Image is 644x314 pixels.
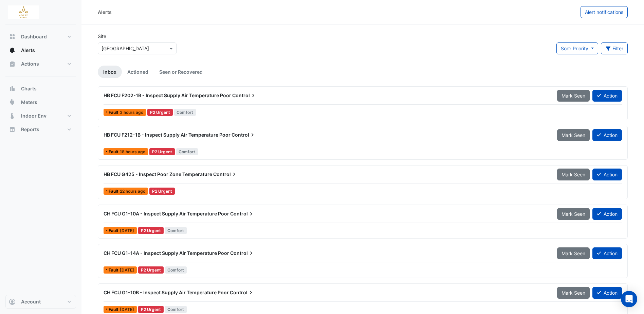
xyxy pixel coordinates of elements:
[562,290,585,296] span: Mark Seen
[120,267,134,273] span: Sat 06-Sep-2025 23:00 IST
[165,306,187,313] span: Comfort
[232,92,257,99] span: Control
[230,210,255,217] span: Control
[621,291,637,307] div: Open Intercom Messenger
[592,208,622,220] button: Action
[21,99,37,106] span: Meters
[9,126,16,133] app-icon: Reports
[557,169,590,180] button: Mark Seen
[149,188,175,195] div: P2 Urgent
[98,33,106,40] label: Site
[21,47,35,54] span: Alerts
[174,109,196,116] span: Comfort
[109,268,120,272] span: Fault
[557,208,590,220] button: Mark Seen
[5,95,76,109] button: Meters
[557,247,590,259] button: Mark Seen
[165,227,187,234] span: Comfort
[104,92,231,98] span: HB FCU F202-1B - Inspect Supply Air Temperature Poor
[601,42,628,54] button: Filter
[21,112,47,119] span: Indoor Env
[104,290,229,295] span: CH FCU G1-10B - Inspect Supply Air Temperature Poor
[8,5,39,19] img: Company Logo
[98,8,112,16] div: Alerts
[562,132,585,138] span: Mark Seen
[9,112,16,119] app-icon: Indoor Env
[5,30,76,43] button: Dashboard
[120,110,143,115] span: Mon 08-Sep-2025 08:15 IST
[21,85,37,92] span: Charts
[585,9,623,15] span: Alert notifications
[21,33,47,40] span: Dashboard
[592,169,622,180] button: Action
[104,171,212,177] span: HB FCU G425 - Inspect Poor Zone Temperature
[592,90,622,102] button: Action
[556,42,598,54] button: Sort: Priority
[122,66,154,78] a: Actioned
[592,247,622,259] button: Action
[557,129,590,141] button: Mark Seen
[109,110,120,115] span: Fault
[9,60,16,67] app-icon: Actions
[9,99,16,106] app-icon: Meters
[149,148,175,155] div: P2 Urgent
[5,43,76,57] button: Alerts
[592,287,622,299] button: Action
[138,306,164,313] div: P2 Urgent
[9,85,16,92] app-icon: Charts
[120,189,145,194] span: Sun 07-Sep-2025 13:15 IST
[557,287,590,299] button: Mark Seen
[138,266,164,274] div: P2 Urgent
[5,295,76,309] button: Account
[21,60,39,67] span: Actions
[147,109,173,116] div: P2 Urgent
[562,172,585,177] span: Mark Seen
[109,308,120,312] span: Fault
[5,109,76,123] button: Indoor Env
[561,46,588,51] span: Sort: Priority
[120,228,134,233] span: Sun 07-Sep-2025 08:15 IST
[562,250,585,256] span: Mark Seen
[176,148,198,155] span: Comfort
[5,57,76,71] button: Actions
[109,150,120,154] span: Fault
[9,47,16,54] app-icon: Alerts
[562,93,585,99] span: Mark Seen
[109,189,120,193] span: Fault
[5,82,76,95] button: Charts
[557,90,590,102] button: Mark Seen
[232,132,256,138] span: Control
[120,149,145,154] span: Sun 07-Sep-2025 17:30 IST
[21,298,41,305] span: Account
[165,266,187,274] span: Comfort
[21,126,39,133] span: Reports
[592,129,622,141] button: Action
[104,211,229,216] span: CH FCU G1-10A - Inspect Supply Air Temperature Poor
[104,250,229,256] span: CH FCU G1-14A - Inspect Supply Air Temperature Poor
[154,66,208,78] a: Seen or Recovered
[213,171,238,178] span: Control
[230,289,254,296] span: Control
[5,123,76,136] button: Reports
[104,132,231,138] span: HB FCU F212-1B - Inspect Supply Air Temperature Poor
[562,211,585,217] span: Mark Seen
[9,33,16,40] app-icon: Dashboard
[230,250,255,257] span: Control
[120,307,134,312] span: Sat 06-Sep-2025 00:00 IST
[98,66,122,78] a: Inbox
[581,6,628,18] button: Alert notifications
[109,229,120,233] span: Fault
[138,227,164,234] div: P2 Urgent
